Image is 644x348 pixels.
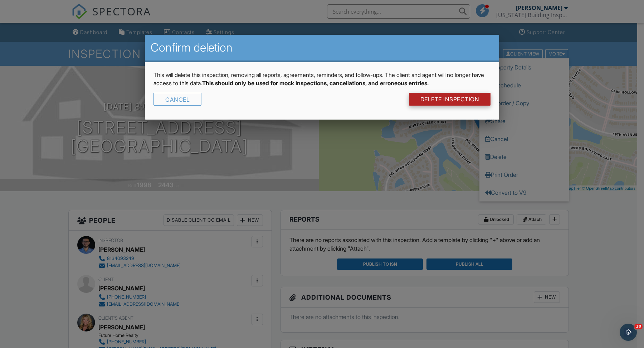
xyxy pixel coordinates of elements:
[620,324,637,341] iframe: Intercom live chat
[151,40,493,55] h2: Confirm deletion
[153,93,201,106] div: Cancel
[409,93,491,106] a: DELETE Inspection
[153,71,491,87] p: This will delete this inspection, removing all reports, agreements, reminders, and follow-ups. Th...
[634,324,643,329] span: 10
[202,79,429,87] strong: This should only be used for mock inspections, cancellations, and erroneous entries.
